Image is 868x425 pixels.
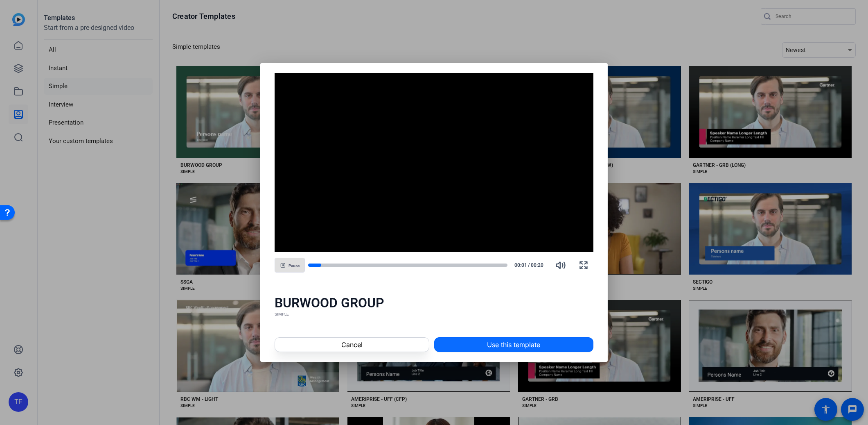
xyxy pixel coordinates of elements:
button: Use this template [434,337,593,352]
button: Mute [551,255,570,275]
span: Pause [289,264,300,268]
button: Fullscreen [574,255,593,275]
span: Use this template [487,340,540,350]
button: Cancel [275,337,429,352]
div: Video Player [275,73,593,252]
span: Cancel [341,340,363,350]
span: 00:20 [531,261,548,269]
div: SIMPLE [275,311,593,318]
div: BURWOOD GROUP [275,295,593,311]
span: 00:01 [511,261,528,269]
button: Pause [275,258,305,273]
div: / [511,261,548,269]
